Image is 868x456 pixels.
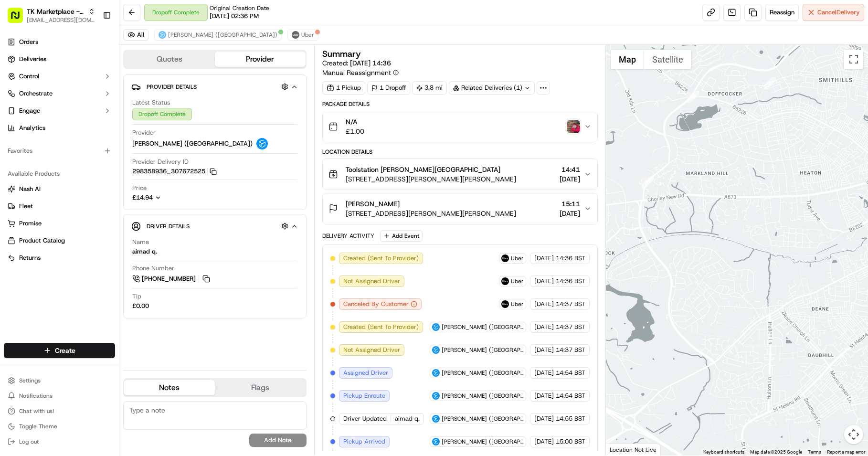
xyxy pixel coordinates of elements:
button: All [123,29,148,41]
span: [PERSON_NAME] ([GEOGRAPHIC_DATA]) [168,31,277,39]
button: TK Marketplace - TKD[EMAIL_ADDRESS][DOMAIN_NAME] [4,4,99,27]
img: stuart_logo.png [432,346,440,354]
img: stuart_logo.png [432,415,440,423]
button: Toolstation [PERSON_NAME][GEOGRAPHIC_DATA][STREET_ADDRESS][PERSON_NAME][PERSON_NAME]14:41[DATE] [323,159,598,190]
a: Report a map error [827,449,865,455]
span: £14.94 [132,193,153,201]
button: [PERSON_NAME] ([GEOGRAPHIC_DATA]) [154,29,282,41]
span: 14:37 BST [556,323,585,331]
button: Toggle fullscreen view [844,50,863,69]
span: Created (Sent To Provider) [343,323,419,331]
button: Show satellite imagery [644,50,691,69]
button: Orchestrate [4,86,115,101]
div: aimad q. [132,247,157,256]
div: Related Deliveries (1) [449,81,535,95]
button: [PERSON_NAME][STREET_ADDRESS][PERSON_NAME][PERSON_NAME]15:11[DATE] [323,193,598,224]
span: Fleet [19,202,33,211]
button: Provider [215,52,306,67]
a: Open this area in Google Maps (opens a new window) [608,443,640,456]
span: Engage [19,106,40,115]
a: Nash AI [8,185,111,193]
span: [DATE] [534,277,554,286]
span: 14:37 BST [556,300,585,308]
span: Uber [511,277,524,285]
span: Create [55,346,75,355]
span: Returns [19,254,41,262]
span: Reassign [770,8,794,17]
div: 10 [687,91,699,103]
span: Uber [511,255,524,262]
span: 15:11 [560,199,580,209]
span: [DATE] [560,209,580,218]
h3: Summary [322,50,361,58]
span: [DATE] [534,323,554,331]
span: Not Assigned Driver [343,346,400,354]
span: Nash AI [19,185,41,193]
span: Provider [132,128,156,137]
a: Fleet [8,202,111,211]
img: uber-new-logo.jpeg [501,255,509,262]
span: Assigned Driver [343,369,388,377]
span: [DATE] [534,254,554,263]
button: N/A£1.00photo_proof_of_delivery image [323,111,598,142]
div: £0.00 [132,302,149,310]
button: Show street map [611,50,644,69]
button: Notifications [4,389,115,403]
button: Map camera controls [844,425,863,444]
button: CancelDelivery [803,4,864,21]
span: Driver Updated [343,414,387,423]
span: 14:55 BST [556,414,585,423]
span: Price [132,184,147,192]
span: Toggle Theme [19,423,57,430]
button: Provider Details [131,79,298,95]
span: [DATE] [534,437,554,446]
span: Orders [19,38,38,46]
span: Phone Number [132,264,174,273]
button: Log out [4,435,115,448]
button: TK Marketplace - TKD [27,7,85,16]
span: Created (Sent To Provider) [343,254,419,263]
img: stuart_logo.png [432,438,440,445]
img: stuart_logo.png [432,323,440,331]
button: photo_proof_of_delivery image [567,120,580,133]
div: 9 [763,77,776,89]
span: Manual Reassignment [322,68,391,77]
button: 298358936_307672525 [132,167,217,176]
span: Orchestrate [19,89,53,98]
button: Manual Reassignment [322,68,399,77]
span: [PERSON_NAME] ([GEOGRAPHIC_DATA]) [442,369,524,377]
span: 14:41 [560,165,580,174]
div: Delivery Activity [322,232,374,240]
span: aimad q. [395,414,420,423]
span: 14:37 BST [556,346,585,354]
img: uber-new-logo.jpeg [501,300,509,308]
span: [PERSON_NAME] [346,199,400,209]
span: Notifications [19,392,53,400]
button: Fleet [4,199,115,214]
a: Promise [8,219,111,228]
button: Control [4,69,115,84]
span: Log out [19,438,39,445]
button: Flags [215,380,306,395]
img: stuart_logo.png [432,369,440,377]
button: Create [4,343,115,358]
img: uber-new-logo.jpeg [501,277,509,285]
span: Analytics [19,124,45,132]
button: Nash AI [4,181,115,197]
a: Terms (opens in new tab) [808,449,821,455]
span: [STREET_ADDRESS][PERSON_NAME][PERSON_NAME] [346,174,516,184]
button: Driver Details [131,218,298,234]
span: Tip [132,292,141,301]
span: 14:36 BST [556,254,585,263]
div: Location Not Live [606,444,661,456]
div: 1 Pickup [322,81,365,95]
img: Google [608,443,640,456]
span: Not Assigned Driver [343,277,400,286]
span: 15:00 BST [556,437,585,446]
span: [DATE] [534,300,554,308]
span: Product Catalog [19,236,65,245]
span: [DATE] 02:36 PM [210,12,259,21]
button: Promise [4,216,115,231]
span: Latest Status [132,98,170,107]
